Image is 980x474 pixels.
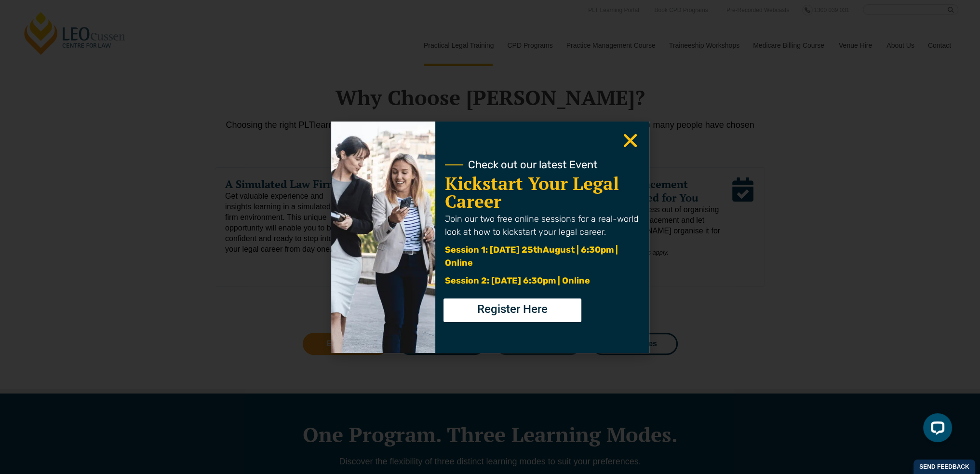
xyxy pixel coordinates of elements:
[477,303,548,315] span: Register Here
[445,244,618,268] span: August | 6:30pm | Online
[443,298,581,322] a: Register Here
[915,409,956,450] iframe: LiveChat chat widget
[445,275,590,286] span: Session 2: [DATE] 6:30pm | Online
[445,172,619,213] a: Kickstart Your Legal Career
[533,244,543,255] span: th
[445,244,533,255] span: Session 1: [DATE] 25
[468,160,598,170] span: Check out our latest Event
[445,214,638,237] span: Join our two free online sessions for a real-world look at how to kickstart your legal career.
[621,131,640,150] a: Close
